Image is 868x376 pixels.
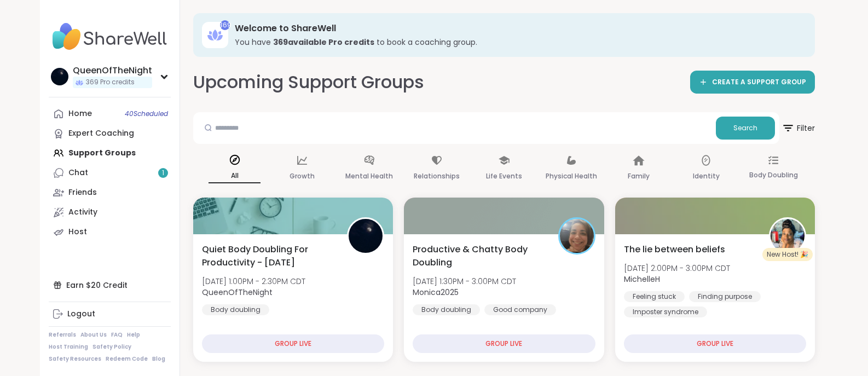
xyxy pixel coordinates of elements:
[689,291,761,302] div: Finding purpose
[49,304,171,324] a: Logout
[414,170,460,183] p: Relationships
[290,170,315,183] p: Growth
[762,248,813,261] div: New Host! 🎉
[624,306,707,317] div: Imposter syndrome
[413,304,480,315] div: Body doubling
[624,263,730,274] span: [DATE] 2:00PM - 3:00PM CDT
[125,109,168,118] span: 40 Scheduled
[413,334,595,353] div: GROUP LIVE
[49,222,171,242] a: Host
[624,334,806,353] div: GROUP LIVE
[782,115,815,141] span: Filter
[771,219,805,253] img: MichelleH
[73,65,152,77] div: QueenOfTheNight
[349,219,383,253] img: QueenOfTheNight
[546,170,597,183] p: Physical Health
[220,20,230,30] div: 369
[486,170,522,183] p: Life Events
[235,22,800,34] h3: Welcome to ShareWell
[484,304,556,315] div: Good company
[127,331,140,339] a: Help
[162,169,164,178] span: 1
[49,275,171,295] div: Earn $20 Credit
[345,170,393,183] p: Mental Health
[193,70,424,95] h2: Upcoming Support Groups
[80,331,107,339] a: About Us
[106,355,148,363] a: Redeem Code
[202,304,269,315] div: Body doubling
[49,355,101,363] a: Safety Resources
[68,207,97,218] div: Activity
[67,309,95,320] div: Logout
[235,37,800,48] h3: You have to book a coaching group.
[68,128,134,139] div: Expert Coaching
[624,274,660,285] b: MichelleH
[690,71,815,94] a: CREATE A SUPPORT GROUP
[716,117,775,140] button: Search
[49,124,171,143] a: Expert Coaching
[111,331,123,339] a: FAQ
[273,37,374,48] b: 369 available Pro credit s
[51,68,68,85] img: QueenOfTheNight
[86,78,135,87] span: 369 Pro credits
[68,187,97,198] div: Friends
[202,243,335,269] span: Quiet Body Doubling For Productivity - [DATE]
[712,78,806,87] span: CREATE A SUPPORT GROUP
[92,343,131,351] a: Safety Policy
[49,203,171,222] a: Activity
[733,123,757,133] span: Search
[202,287,273,298] b: QueenOfTheNight
[413,243,546,269] span: Productive & Chatty Body Doubling
[49,18,171,56] img: ShareWell Nav Logo
[624,291,685,302] div: Feeling stuck
[202,276,305,287] span: [DATE] 1:00PM - 2:30PM CDT
[49,163,171,183] a: Chat1
[49,104,171,124] a: Home40Scheduled
[49,183,171,203] a: Friends
[413,276,516,287] span: [DATE] 1:30PM - 3:00PM CDT
[693,170,720,183] p: Identity
[68,227,87,238] div: Host
[628,170,650,183] p: Family
[202,334,384,353] div: GROUP LIVE
[68,167,88,178] div: Chat
[560,219,594,253] img: Monica2025
[782,112,815,144] button: Filter
[152,355,165,363] a: Blog
[49,331,76,339] a: Referrals
[749,169,798,182] p: Body Doubling
[49,343,88,351] a: Host Training
[209,169,261,183] p: All
[624,243,725,256] span: The lie between beliefs
[413,287,459,298] b: Monica2025
[68,108,92,119] div: Home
